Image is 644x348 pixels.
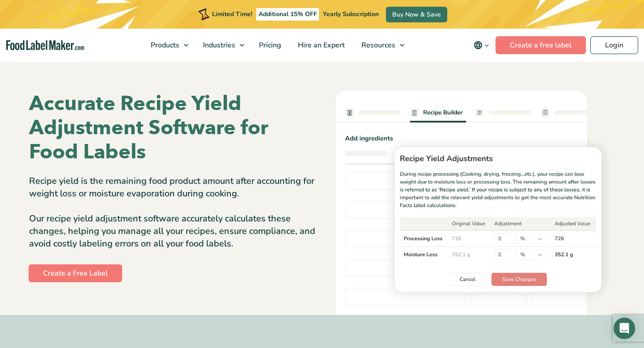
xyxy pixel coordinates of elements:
span: Pricing [256,40,282,50]
span: Yearly Subscription [323,10,379,18]
span: Hire an Expert [295,40,346,50]
a: Create a Free Label [29,264,122,282]
a: Hire an Expert [290,29,351,62]
a: Industries [195,29,249,62]
a: Buy Now & Save [386,7,447,22]
h1: Accurate Recipe Yield Adjustment Software for Food Labels [29,92,315,164]
div: Open Intercom Messenger [614,318,635,339]
a: Resources [353,29,409,62]
span: Resources [359,40,396,50]
a: Pricing [251,29,288,62]
p: Our recipe yield adjustment software accurately calculates these changes, helping you manage all ... [29,212,315,250]
a: Create a free label [496,36,586,54]
p: Recipe yield is the remaining food product amount after accounting for weight loss or moisture ev... [29,175,315,200]
span: Limited Time! [212,10,252,18]
span: Products [148,40,180,50]
span: Additional 15% OFF [256,8,319,21]
span: Industries [200,40,236,50]
a: Login [590,36,638,54]
a: Products [143,29,193,62]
